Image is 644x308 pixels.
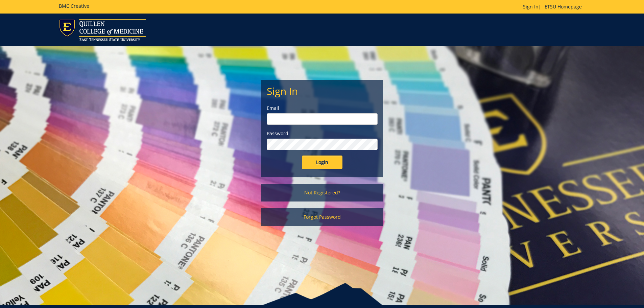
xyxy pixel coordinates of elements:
img: ETSU logo [59,19,146,41]
label: Password [267,130,378,137]
a: Not Registered? [261,184,383,202]
p: | [523,3,585,10]
a: ETSU Homepage [541,3,585,10]
input: Login [302,156,342,169]
h5: BMC Creative [59,3,89,8]
h2: Sign In [267,86,378,97]
a: Sign In [523,3,539,10]
a: Forgot Password [261,208,383,226]
label: Email [267,105,378,112]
